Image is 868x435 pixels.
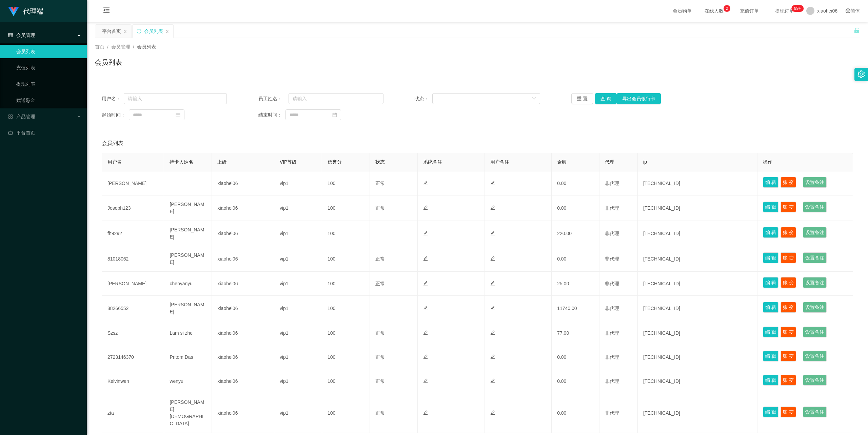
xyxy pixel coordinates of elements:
span: 金额 [557,159,567,165]
i: 图标: edit [490,354,495,359]
td: [PERSON_NAME] [164,195,212,221]
button: 编 辑 [763,177,778,188]
td: vip1 [274,221,322,246]
button: 设置备注 [803,202,827,212]
td: vip1 [274,246,322,272]
span: 信誉分 [328,159,342,165]
span: VIP等级 [280,159,297,165]
i: 图标: edit [423,306,428,310]
button: 账 变 [781,177,796,188]
td: xiaohei06 [212,369,274,393]
a: 提现列表 [16,77,81,91]
td: xiaohei06 [212,296,274,321]
span: 用户名： [102,95,124,102]
td: [TECHNICAL_ID] [638,221,757,246]
button: 设置备注 [803,252,827,263]
span: 非代理 [605,281,619,286]
span: 非代理 [605,231,619,236]
img: logo.9652507e.png [8,7,19,16]
button: 编 辑 [763,302,778,313]
button: 编 辑 [763,227,778,238]
td: xiaohei06 [212,345,274,369]
span: ip [643,159,647,165]
i: 图标: edit [490,330,495,335]
button: 设置备注 [803,302,827,313]
i: 图标: global [846,8,850,13]
td: [PERSON_NAME] [164,221,212,246]
sup: 2 [724,5,730,12]
span: 正常 [375,330,385,336]
span: 正常 [375,205,385,211]
a: 赠送彩金 [16,94,81,107]
i: 图标: down [532,97,536,101]
td: 2723146370 [102,345,164,369]
i: 图标: edit [423,330,428,335]
i: 图标: edit [423,256,428,261]
i: 图标: edit [423,354,428,359]
i: 图标: edit [490,205,495,210]
td: [TECHNICAL_ID] [638,369,757,393]
td: zta [102,393,164,433]
td: [TECHNICAL_ID] [638,272,757,296]
span: 员工姓名： [258,95,289,102]
i: 图标: appstore-o [8,114,13,119]
span: 产品管理 [8,114,35,119]
i: 图标: edit [490,281,495,286]
span: / [133,44,134,49]
td: vip1 [274,369,322,393]
td: fh9292 [102,221,164,246]
span: 状态： [415,95,432,102]
td: 11740.00 [552,296,599,321]
button: 账 变 [781,327,796,337]
span: 会员管理 [8,33,35,38]
button: 查 询 [595,93,617,104]
button: 账 变 [781,252,796,263]
span: 持卡人姓名 [170,159,193,165]
i: 图标: edit [490,256,495,261]
i: 图标: calendar [176,112,180,117]
td: [TECHNICAL_ID] [638,296,757,321]
i: 图标: edit [423,205,428,210]
div: 会员列表 [144,25,163,38]
td: vip1 [274,321,322,345]
td: xiaohei06 [212,272,274,296]
td: [PERSON_NAME] [102,272,164,296]
span: 会员管理 [111,44,130,49]
td: 100 [322,296,370,321]
h1: 会员列表 [95,57,122,67]
button: 设置备注 [803,277,827,288]
td: Joseph123 [102,195,164,221]
span: 正常 [375,256,385,262]
h1: 代理端 [23,0,43,22]
button: 设置备注 [803,227,827,238]
span: 用户备注 [490,159,509,165]
i: 图标: edit [423,410,428,415]
td: [TECHNICAL_ID] [638,195,757,221]
button: 重 置 [571,93,593,104]
td: 100 [322,221,370,246]
span: 充值订单 [736,8,762,13]
td: 0.00 [552,345,599,369]
i: 图标: edit [490,378,495,383]
i: 图标: setting [857,70,865,78]
td: xiaohei06 [212,246,274,272]
td: 0.00 [552,393,599,433]
button: 编 辑 [763,327,778,337]
td: [PERSON_NAME] [164,296,212,321]
i: 图标: edit [423,231,428,235]
td: Pritom Das [164,345,212,369]
span: 操作 [763,159,772,165]
button: 账 变 [781,351,796,361]
i: 图标: edit [423,378,428,383]
i: 图标: edit [490,181,495,185]
input: 请输入 [124,93,227,104]
span: 代理 [605,159,614,165]
td: Szsz [102,321,164,345]
span: 非代理 [605,410,619,416]
button: 设置备注 [803,327,827,337]
td: [TECHNICAL_ID] [638,393,757,433]
a: 会员列表 [16,45,81,58]
td: vip1 [274,393,322,433]
td: Kelvinwen [102,369,164,393]
button: 设置备注 [803,351,827,361]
